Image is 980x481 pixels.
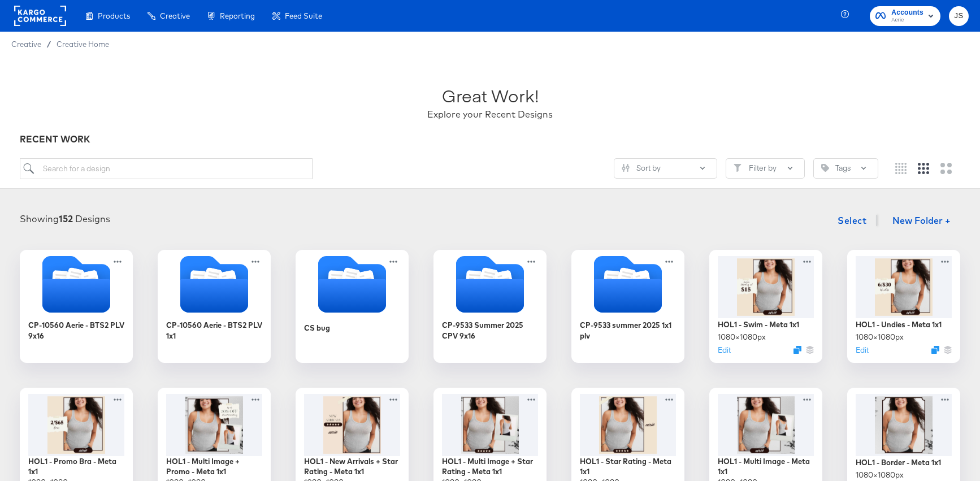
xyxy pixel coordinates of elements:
[895,163,907,174] svg: Small grid
[28,320,124,341] div: CP-10560 Aerie - BTS2 PLV 9x16
[296,250,409,363] div: CS bug
[718,345,731,356] button: Edit
[734,164,741,172] svg: Filter
[41,40,57,49] span: /
[433,250,547,363] div: CP-9533 Summer 2025 CPV 9x16
[718,332,766,343] div: 1080 × 1080 px
[883,211,960,232] button: New Folder +
[580,456,676,477] div: HOL1 - Star Rating - Meta 1x1
[98,11,130,20] span: Products
[709,250,822,363] div: HOL1 - Swim - Meta 1x11080×1080pxEditDuplicate
[614,158,717,179] button: SlidersSort by
[166,456,262,477] div: HOL1 - Multi Image + Promo - Meta 1x1
[442,84,539,108] div: Great Work!
[856,470,904,480] div: 1080 × 1080 px
[949,6,969,26] button: JS
[813,158,878,179] button: TagTags
[856,319,942,330] div: HOL1 - Undies - Meta 1x1
[571,250,684,363] div: CP-9533 summer 2025 1x1 plv
[304,323,330,333] div: CS bug
[304,456,400,477] div: HOL1 - New Arrivals + Star Rating - Meta 1x1
[571,256,684,313] svg: Folder
[433,256,547,313] svg: Folder
[833,209,871,232] button: Select
[891,16,923,25] span: Aerie
[953,10,964,23] span: JS
[158,250,271,363] div: CP-10560 Aerie - BTS2 PLV 1x1
[11,40,41,49] span: Creative
[821,164,829,172] svg: Tag
[856,332,904,343] div: 1080 × 1080 px
[166,320,262,341] div: CP-10560 Aerie - BTS2 PLV 1x1
[580,320,676,341] div: CP-9533 summer 2025 1x1 plv
[59,213,73,224] strong: 152
[931,346,939,354] svg: Duplicate
[160,11,190,20] span: Creative
[838,213,866,228] span: Select
[20,213,110,226] div: Showing Designs
[856,457,941,468] div: HOL1 - Border - Meta 1x1
[285,11,322,20] span: Feed Suite
[442,456,538,477] div: HOL1 - Multi Image + Star Rating - Meta 1x1
[918,163,929,174] svg: Medium grid
[20,158,313,179] input: Search for a design
[870,6,940,26] button: AccountsAerie
[622,164,630,172] svg: Sliders
[793,346,801,354] svg: Duplicate
[158,256,271,313] svg: Folder
[442,320,538,341] div: CP-9533 Summer 2025 CPV 9x16
[427,108,553,121] div: Explore your Recent Designs
[847,250,960,363] div: HOL1 - Undies - Meta 1x11080×1080pxEditDuplicate
[856,345,869,356] button: Edit
[20,256,133,313] svg: Folder
[20,133,960,146] div: RECENT WORK
[726,158,805,179] button: FilterFilter by
[57,40,109,49] a: Creative Home
[28,456,124,477] div: HOL1 - Promo Bra - Meta 1x1
[940,163,952,174] svg: Large grid
[891,7,923,19] span: Accounts
[220,11,255,20] span: Reporting
[20,250,133,363] div: CP-10560 Aerie - BTS2 PLV 9x16
[718,456,814,477] div: HOL1 - Multi Image - Meta 1x1
[718,319,799,330] div: HOL1 - Swim - Meta 1x1
[296,256,409,313] svg: Folder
